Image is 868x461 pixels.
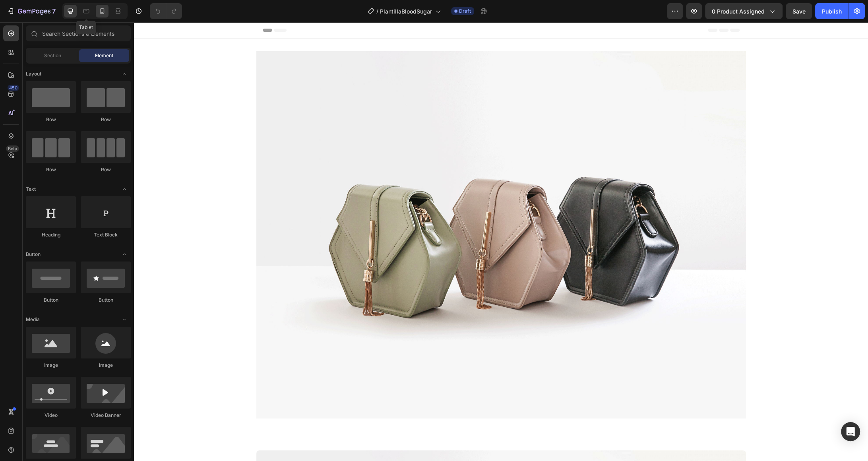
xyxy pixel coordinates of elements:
span: Toggle open [118,183,131,196]
span: / [376,7,378,15]
div: Beta [6,145,19,152]
span: 0 product assigned [712,7,765,15]
span: Media [26,316,40,323]
span: Toggle open [118,248,131,261]
div: Text Block [81,231,131,238]
div: Open Intercom Messenger [841,422,860,441]
input: Search Sections & Elements [26,25,131,41]
span: Element [95,52,113,59]
div: Image [26,362,76,369]
div: Heading [26,231,76,238]
button: 7 [3,3,59,19]
iframe: Design area [134,22,868,461]
span: PlantillaBloodSugar [380,7,432,15]
button: 0 product assigned [705,3,783,19]
div: Row [26,166,76,173]
div: Row [81,116,131,123]
div: Publish [822,7,842,15]
span: Toggle open [118,68,131,80]
div: Video [26,412,76,419]
div: Button [81,296,131,304]
button: Save [786,3,812,19]
span: Save [792,8,806,15]
span: Section [44,52,61,59]
div: Button [26,296,76,304]
span: Button [26,251,41,258]
div: Row [26,116,76,123]
div: Row [81,166,131,173]
button: Publish [815,3,849,19]
div: Image [81,362,131,369]
p: 7 [52,6,56,16]
div: Video Banner [81,412,131,419]
span: Text [26,186,36,193]
span: Toggle open [118,313,131,326]
span: Draft [459,8,471,15]
div: 450 [8,85,19,91]
div: Undo/Redo [150,3,182,19]
span: Layout [26,70,41,77]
